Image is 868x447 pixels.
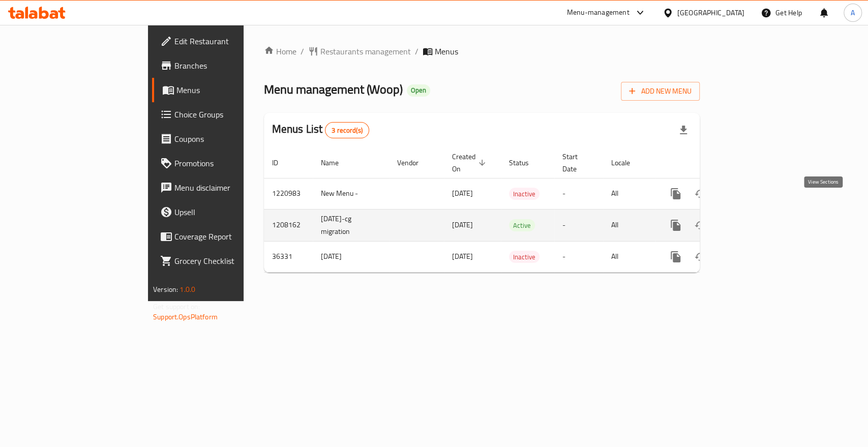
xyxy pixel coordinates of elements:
[554,241,603,272] td: -
[153,300,200,313] span: Get support on:
[174,157,285,169] span: Promotions
[509,188,540,200] div: Inactive
[174,182,285,194] span: Menu disclaimer
[174,59,285,72] span: Branches
[452,250,473,263] span: [DATE]
[688,213,712,237] button: Change Status
[174,35,285,47] span: Edit Restaurant
[301,45,304,57] li: /
[407,86,430,95] span: Open
[509,220,535,231] span: Active
[603,209,655,241] td: All
[152,200,293,224] a: Upsell
[152,53,293,78] a: Branches
[152,175,293,200] a: Menu disclaimer
[509,251,540,263] div: Inactive
[174,255,285,267] span: Grocery Checklist
[325,126,369,135] span: 3 record(s)
[153,283,178,296] span: Version:
[152,78,293,102] a: Menus
[397,157,432,169] span: Vendor
[435,45,458,57] span: Menus
[509,157,542,169] span: Status
[264,147,769,273] table: enhanced table
[152,249,293,273] a: Grocery Checklist
[152,224,293,249] a: Coverage Report
[688,182,712,206] button: Change Status
[272,122,369,138] h2: Menus List
[174,133,285,145] span: Coupons
[562,151,591,175] span: Start Date
[664,182,688,206] button: more
[152,127,293,151] a: Coupons
[509,251,540,263] span: Inactive
[452,151,489,175] span: Created On
[603,178,655,209] td: All
[567,7,630,19] div: Menu-management
[664,213,688,237] button: more
[313,178,389,209] td: New Menu -
[677,7,744,18] div: [GEOGRAPHIC_DATA]
[320,45,411,57] span: Restaurants management
[264,78,403,101] span: Menu management ( Woop )
[321,157,352,169] span: Name
[415,45,418,57] li: /
[264,45,700,57] nav: breadcrumb
[509,219,535,231] div: Active
[671,118,696,142] div: Export file
[611,157,643,169] span: Locale
[179,283,195,296] span: 1.0.0
[407,84,430,97] div: Open
[452,218,473,231] span: [DATE]
[174,108,285,121] span: Choice Groups
[174,206,285,218] span: Upsell
[554,209,603,241] td: -
[655,147,769,178] th: Actions
[509,188,540,200] span: Inactive
[176,84,285,96] span: Menus
[152,29,293,53] a: Edit Restaurant
[621,82,700,101] button: Add New Menu
[152,151,293,175] a: Promotions
[174,230,285,243] span: Coverage Report
[629,85,692,98] span: Add New Menu
[313,209,389,241] td: [DATE]-cg migration
[308,45,411,57] a: Restaurants management
[152,102,293,127] a: Choice Groups
[325,122,369,138] div: Total records count
[452,187,473,200] span: [DATE]
[603,241,655,272] td: All
[664,245,688,269] button: more
[313,241,389,272] td: [DATE]
[272,157,291,169] span: ID
[554,178,603,209] td: -
[153,310,218,323] a: Support.OpsPlatform
[688,245,712,269] button: Change Status
[851,7,855,18] span: A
